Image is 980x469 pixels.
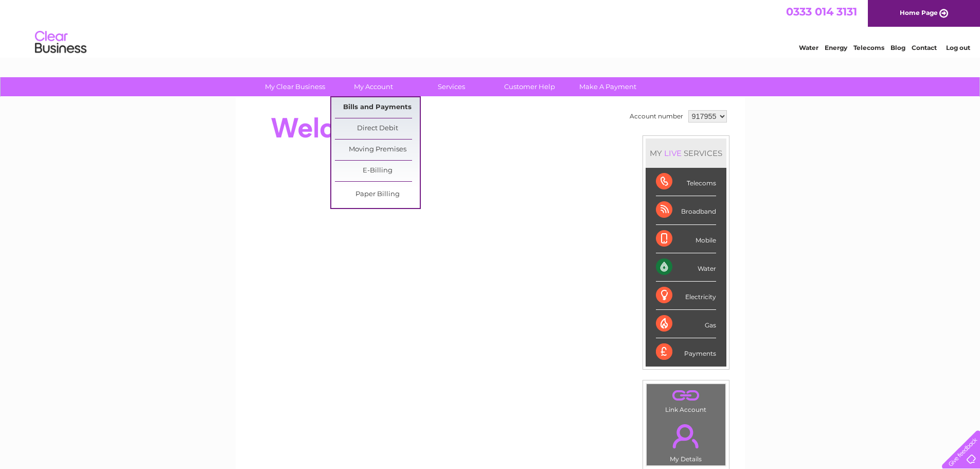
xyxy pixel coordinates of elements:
[656,282,716,310] div: Electricity
[656,225,716,253] div: Mobile
[853,44,884,51] a: Telecoms
[335,161,420,181] a: E-Billing
[335,118,420,139] a: Direct Debit
[786,5,857,18] a: 0333 014 3131
[649,387,723,405] a: .
[646,384,726,416] td: Link Account
[335,97,420,118] a: Bills and Payments
[565,77,650,96] a: Make A Payment
[799,44,818,51] a: Water
[335,140,420,160] a: Moving Premises
[656,168,716,196] div: Telecoms
[656,196,716,224] div: Broadband
[825,44,847,51] a: Energy
[487,77,572,96] a: Customer Help
[253,77,337,96] a: My Clear Business
[627,108,686,125] td: Account number
[335,184,420,205] a: Paper Billing
[912,44,937,51] a: Contact
[946,44,970,51] a: Log out
[890,44,905,51] a: Blog
[247,6,734,50] div: Clear Business is a trading name of Verastar Limited (registered in [GEOGRAPHIC_DATA] No. 3667643...
[656,253,716,282] div: Water
[331,77,416,96] a: My Account
[34,27,87,58] img: logo.png
[662,148,684,158] div: LIVE
[656,338,716,366] div: Payments
[656,310,716,338] div: Gas
[646,415,726,466] td: My Details
[646,138,726,168] div: MY SERVICES
[649,418,723,454] a: .
[409,77,494,96] a: Services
